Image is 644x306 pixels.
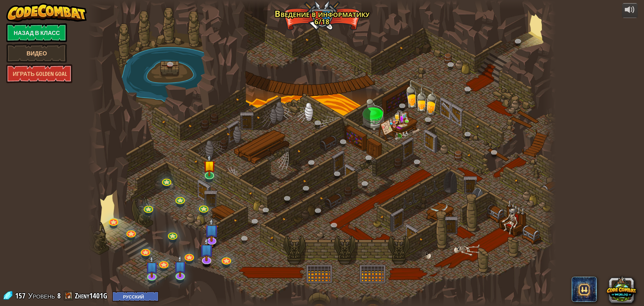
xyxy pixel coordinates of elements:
img: level-banner-unstarted-subscriber.png [200,238,214,261]
img: level-banner-unstarted-subscriber.png [146,256,158,278]
img: level-banner-unstarted-subscriber.png [174,255,186,277]
span: 157 [15,291,27,301]
span: 8 [57,291,61,301]
a: Видео [6,44,67,63]
img: CodeCombat - Learn how to code by playing a game [6,3,87,22]
span: Уровень [28,291,55,301]
a: Играть Golden Goal [6,64,72,83]
a: Назад в класс [6,23,67,42]
img: level-banner-unstarted-subscriber.png [205,218,219,242]
img: level-banner-started.png [203,155,215,177]
button: Регулировать громкость [622,3,638,18]
a: Zheny1401G [75,291,109,301]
